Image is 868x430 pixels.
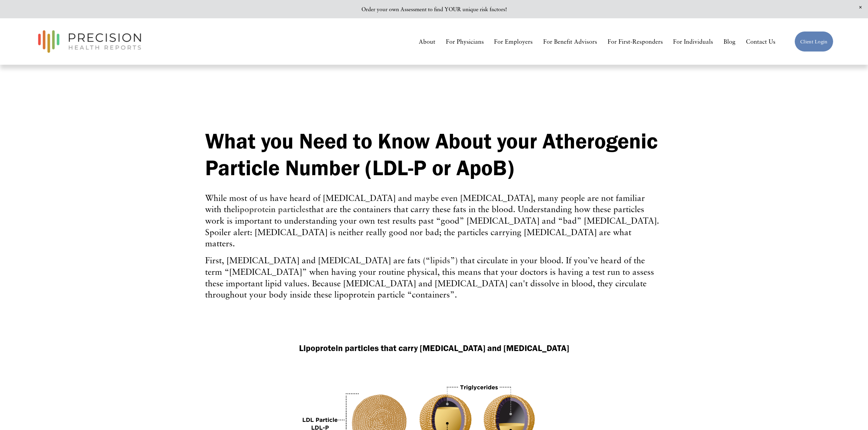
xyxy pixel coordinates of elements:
[494,36,533,47] a: For Employers
[794,31,833,52] a: Client Login
[299,343,569,353] strong: Lipoprotein particles that carry [MEDICAL_DATA] and [MEDICAL_DATA]
[724,36,735,47] a: Blog
[235,204,309,214] a: lipoprotein particles
[673,36,713,47] a: For Individuals
[746,36,775,47] a: Contact Us
[608,36,663,47] a: For First-Responders
[543,36,597,47] a: For Benefit Advisors
[430,255,450,265] a: lipids
[35,27,144,56] img: Precision Health Reports
[205,193,659,249] span: While most of us have heard of [MEDICAL_DATA] and maybe even [MEDICAL_DATA], many people are not ...
[205,128,663,181] strong: What you Need to Know About your Atherogenic Particle Number (LDL-P or ApoB)
[446,36,484,47] a: For Physicians
[205,255,654,300] span: First, [MEDICAL_DATA] and [MEDICAL_DATA] are fats (“ ”) that circulate in your blood. If you’ve h...
[746,335,868,430] iframe: Chat Widget
[419,36,435,47] a: About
